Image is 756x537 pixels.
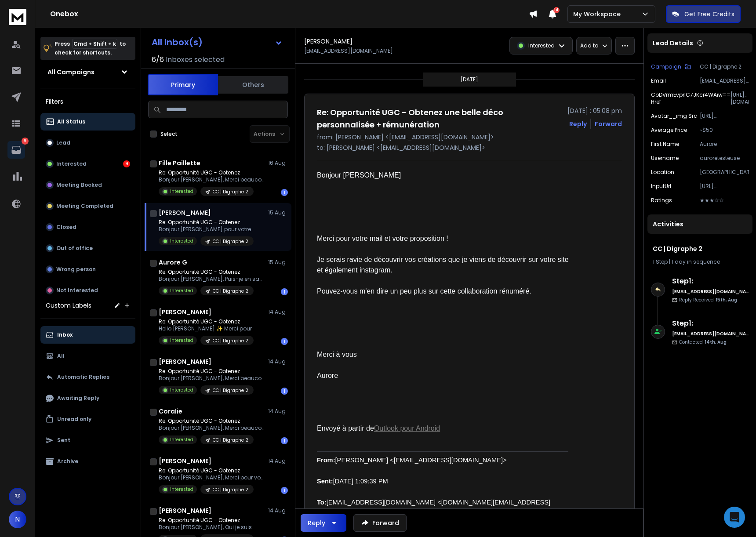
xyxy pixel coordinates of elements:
[700,197,749,204] p: ★★★☆☆
[672,276,749,287] h6: Step 1 :
[700,63,749,70] p: CC | Digraphe 2
[159,176,264,183] p: Bonjour [PERSON_NAME], Merci beaucoup pour
[213,288,248,294] p: CC | Digraphe 2
[40,368,135,386] button: Automatic Replies
[72,39,117,49] span: Cmd + Shift + k
[9,9,26,25] img: logo
[40,113,135,131] button: All Status
[317,423,574,434] div: Envoyé à partir de
[218,75,288,94] button: Others
[281,189,288,196] div: 1
[55,40,126,57] p: Press to check for shortcuts.
[159,375,264,382] p: Bonjour [PERSON_NAME], Merci beaucoup pour
[700,112,749,120] p: [URL][DOMAIN_NAME]
[304,37,353,46] h1: [PERSON_NAME]
[40,197,135,215] button: Meeting Completed
[213,189,248,195] p: CC | Digraphe 2
[281,288,288,295] div: 1
[651,169,674,176] p: location
[159,208,211,217] h1: [PERSON_NAME]
[569,120,587,128] button: Reply
[651,127,687,134] p: average price
[57,416,91,423] p: Unread only
[653,39,693,47] p: Lead Details
[40,63,135,81] button: All Campaigns
[40,282,135,299] button: Not Interested
[317,170,574,181] div: Bonjour [PERSON_NAME]
[679,339,727,345] p: Contacted
[123,160,130,167] div: 9
[672,258,720,265] span: 1 day in sequence
[268,259,288,266] p: 15 Aug
[7,141,25,159] a: 9
[281,437,288,444] div: 1
[317,286,574,297] div: Pouvez-vous m'en dire un peu plus sur cette collaboration rénuméré.
[684,10,734,18] p: Get Free Credits
[268,308,288,316] p: 14 Aug
[700,127,749,134] p: ~$50
[145,33,290,51] button: All Inbox(s)
[47,68,94,76] h1: All Campaigns
[57,458,78,465] p: Archive
[40,453,135,470] button: Archive
[40,347,135,365] button: All
[56,203,113,210] p: Meeting Completed
[9,511,26,528] button: N
[595,120,622,128] div: Forward
[213,387,248,394] p: CC | Digraphe 2
[651,112,697,120] p: Avatar__img src
[528,42,555,49] p: Interested
[647,214,752,234] div: Activities
[56,160,87,167] p: Interested
[57,118,85,125] p: All Status
[56,224,76,231] p: Closed
[40,326,135,344] button: Inbox
[57,352,65,359] p: All
[57,395,99,402] p: Awaiting Reply
[213,337,248,344] p: CC | Digraphe 2
[705,339,727,345] span: 14th, Aug
[40,432,135,449] button: Sent
[40,95,135,108] h3: Filters
[57,374,109,381] p: Automatic Replies
[213,486,248,493] p: CC | Digraphe 2
[40,239,135,257] button: Out of office
[50,9,529,19] h1: Onebox
[653,244,747,253] h1: CC | Digraphe 2
[56,287,98,294] p: Not Interested
[170,188,193,195] p: Interested
[317,254,574,276] div: Je serais ravie de découvrir vos créations que je viens de découvrir sur votre site et également ...
[731,91,749,105] p: [URL][DOMAIN_NAME]
[317,370,574,381] div: Aurore
[40,389,135,407] button: Awaiting Reply
[159,506,211,515] h1: [PERSON_NAME]
[679,297,737,303] p: Reply Received
[56,181,102,189] p: Meeting Booked
[166,54,225,65] h3: Inboxes selected
[159,368,264,375] p: Re: Opportunité UGC - Obtenez
[159,318,254,325] p: Re: Opportunité UGC - Obtenez
[40,410,135,428] button: Unread only
[268,408,288,415] p: 14 Aug
[700,77,749,84] p: [EMAIL_ADDRESS][DOMAIN_NAME]
[651,183,671,190] p: inputUrl
[170,287,193,294] p: Interested
[40,261,135,278] button: Wrong person
[170,238,193,244] p: Interested
[159,457,211,465] h1: [PERSON_NAME]
[651,155,679,162] p: username
[301,514,346,532] button: Reply
[653,258,747,265] div: |
[213,437,248,443] p: CC | Digraphe 2
[268,160,288,167] p: 16 Aug
[159,276,264,283] p: Bonjour [PERSON_NAME], Puis-je en savoir
[317,106,562,131] h1: Re: Opportunité UGC - Obtenez une belle déco personnalisée + rémunération
[651,197,672,204] p: Ratings
[159,159,200,167] h1: Fille Paillette
[40,155,135,173] button: Interested9
[152,38,203,47] h1: All Inbox(s)
[56,139,70,146] p: Lead
[213,238,248,245] p: CC | Digraphe 2
[461,76,478,83] p: [DATE]
[268,507,288,514] p: 14 Aug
